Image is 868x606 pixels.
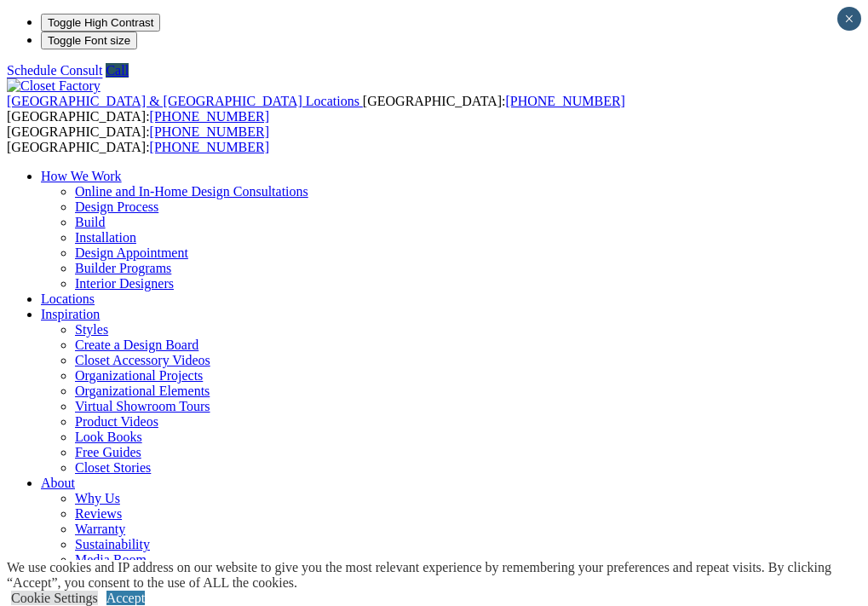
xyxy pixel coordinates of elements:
a: [PHONE_NUMBER] [150,109,269,124]
span: [GEOGRAPHIC_DATA]: [GEOGRAPHIC_DATA]: [7,94,625,124]
a: Media Room [75,552,147,567]
a: [PHONE_NUMBER] [150,140,269,154]
a: Create a Design Board [75,338,198,352]
span: [GEOGRAPHIC_DATA] & [GEOGRAPHIC_DATA] Locations [7,94,359,108]
a: Inspiration [41,307,100,321]
button: Close [837,7,861,31]
a: Builder Programs [75,261,171,275]
a: Accept [106,591,145,605]
a: Closet Accessory Videos [75,353,210,367]
a: Locations [41,291,95,306]
button: Toggle High Contrast [41,14,160,32]
a: Free Guides [75,445,141,459]
a: Organizational Projects [75,368,203,383]
a: Product Videos [75,414,158,429]
a: [GEOGRAPHIC_DATA] & [GEOGRAPHIC_DATA] Locations [7,94,363,108]
a: Installation [75,230,136,245]
a: [PHONE_NUMBER] [505,94,624,108]
a: Warranty [75,522,125,536]
a: Virtual Showroom Tours [75,399,210,413]
img: Closet Factory [7,78,101,94]
a: Cookie Settings [11,591,98,605]
a: Build [75,215,106,229]
a: Online and In-Home Design Consultations [75,184,308,199]
span: [GEOGRAPHIC_DATA]: [GEOGRAPHIC_DATA]: [7,124,269,154]
a: Why Us [75,491,120,505]
button: Toggle Font size [41,32,137,49]
a: Design Process [75,199,158,214]
span: Toggle High Contrast [48,16,153,29]
a: Call [106,63,129,78]
a: How We Work [41,169,122,183]
a: [PHONE_NUMBER] [150,124,269,139]
div: We use cookies and IP address on our website to give you the most relevant experience by remember... [7,560,868,591]
a: Schedule Consult [7,63,102,78]
a: Sustainability [75,537,150,551]
a: Styles [75,322,108,337]
a: Closet Stories [75,460,151,475]
a: Design Appointment [75,245,188,260]
a: About [41,476,75,490]
a: Interior Designers [75,276,174,291]
a: Look Books [75,430,142,444]
a: Organizational Elements [75,384,210,398]
a: Reviews [75,506,122,521]
span: Toggle Font size [48,34,130,47]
